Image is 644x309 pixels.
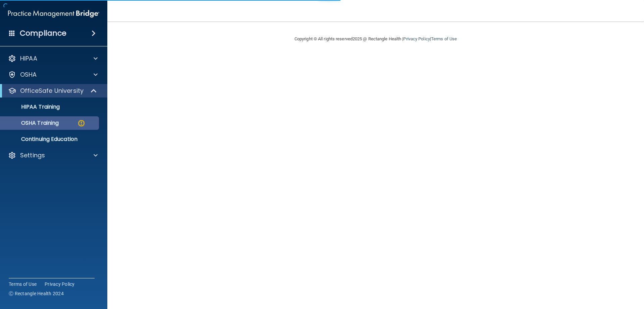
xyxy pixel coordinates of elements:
a: Terms of Use [9,281,37,287]
p: HIPAA [20,54,37,63]
iframe: Drift Widget Chat Controller [528,261,636,288]
p: OfficeSafe University [20,87,84,95]
div: Copyright © All rights reserved 2025 @ Rectangle Health | | [253,28,498,50]
a: Settings [8,151,98,159]
h4: Compliance [20,29,66,38]
a: Terms of Use [431,36,457,41]
p: HIPAA Training [4,104,60,110]
span: Ⓒ Rectangle Health 2024 [9,290,64,297]
p: OSHA Training [4,120,59,126]
img: PMB logo [8,7,99,21]
a: Privacy Policy [403,36,430,41]
img: warning-circle.0cc9ac19.png [77,119,86,127]
a: Privacy Policy [45,281,75,287]
a: OSHA [8,71,98,79]
a: HIPAA [8,54,98,63]
p: Continuing Education [4,136,96,143]
p: OSHA [20,71,37,79]
p: Settings [20,151,45,159]
a: OfficeSafe University [8,87,97,95]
